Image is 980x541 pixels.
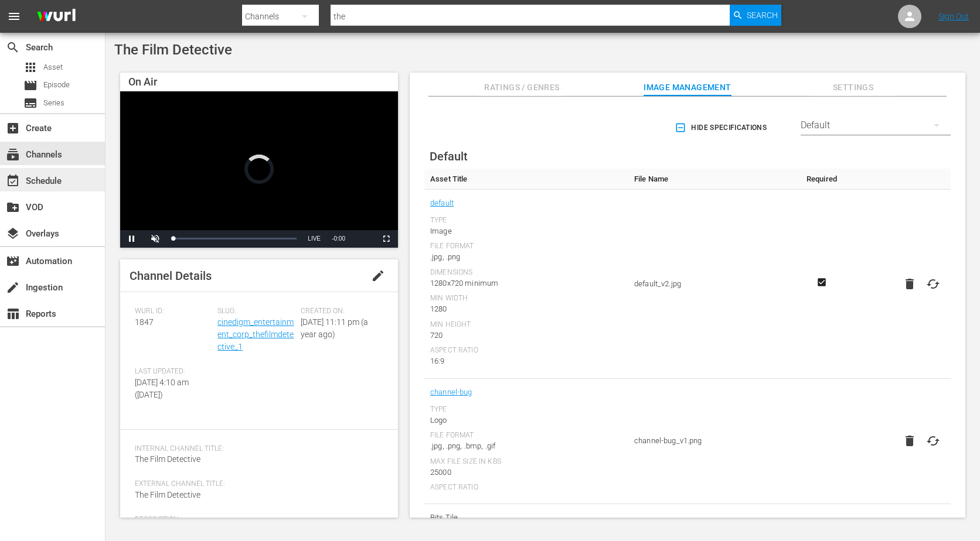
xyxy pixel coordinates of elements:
[800,169,843,190] th: Required
[351,230,375,248] button: Picture-in-Picture
[114,42,232,58] span: The Film Detective
[135,515,377,525] span: Description:
[747,5,778,26] span: Search
[144,230,167,248] button: Unmute
[430,440,622,452] div: .jpg, .png, .bmp, .gif
[217,307,294,316] span: Slug:
[672,111,771,144] button: Hide Specifications
[301,307,377,316] span: Created On:
[6,227,20,241] span: Overlays
[730,5,781,26] button: Search
[135,378,189,399] span: [DATE] 4:10 am ([DATE])
[430,268,622,278] div: Dimensions
[430,385,472,400] a: channel-bug
[430,242,622,251] div: File Format
[628,379,800,504] td: channel-bug_v1.png
[7,9,21,23] span: menu
[135,317,154,327] span: 1847
[173,238,297,239] div: Progress Bar
[801,109,951,142] div: Default
[478,80,566,95] span: Ratings / Genres
[43,61,63,73] span: Asset
[334,235,345,242] span: 0:00
[430,355,622,367] div: 16:9
[6,254,20,268] span: Automation
[120,91,398,248] div: Video Player
[6,40,20,54] span: Search
[430,415,622,426] div: Logo
[6,121,20,135] span: Create
[302,230,326,248] button: Seek to live, currently behind live
[430,457,622,467] div: Max File Size In Kbs
[23,78,38,93] span: Episode
[135,367,212,376] span: Last Updated:
[6,148,20,162] span: Channels
[364,262,392,290] button: edit
[644,80,731,95] span: Image Management
[430,303,622,315] div: 1280
[628,190,800,379] td: default_v2.jpg
[430,294,622,303] div: Min Width
[430,431,622,440] div: File Format
[430,225,622,237] div: Image
[430,251,622,263] div: .jpg, .png
[430,483,622,492] div: Aspect Ratio
[43,97,64,109] span: Series
[424,169,628,190] th: Asset Title
[135,454,200,464] span: The Film Detective
[430,278,622,289] div: 1280x720 minimum
[430,216,622,225] div: Type
[430,467,622,478] div: 25000
[677,122,767,134] span: Hide Specifications
[43,79,70,91] span: Episode
[6,200,20,214] span: VOD
[815,277,829,287] svg: Required
[130,269,212,283] span: Channel Details
[301,317,368,339] span: [DATE] 11:11 pm (a year ago)
[308,235,321,242] span: LIVE
[332,235,334,242] span: -
[430,149,468,163] span: Default
[135,444,377,454] span: Internal Channel Title:
[938,12,969,21] a: Sign Out
[430,405,622,415] div: Type
[217,317,294,351] a: cinedigm_entertainment_corp_thefilmdetective_1
[135,480,377,489] span: External Channel Title:
[6,307,20,321] span: Reports
[28,3,84,30] img: ans4CAIJ8jUAAAAAAAAAAAAAAAAAAAAAAAAgQb4GAAAAAAAAAAAAAAAAAAAAAAAAJMjXAAAAAAAAAAAAAAAAAAAAAAAAgAT5G...
[23,96,38,110] span: Series
[430,320,622,330] div: Min Height
[120,230,144,248] button: Pause
[135,490,200,499] span: The Film Detective
[6,174,20,188] span: Schedule
[371,269,385,283] span: edit
[430,510,622,525] span: Bits Tile
[430,346,622,355] div: Aspect Ratio
[23,60,38,74] span: Asset
[128,76,157,88] span: On Air
[6,280,20,295] span: Ingestion
[375,230,398,248] button: Fullscreen
[430,330,622,341] div: 720
[628,169,800,190] th: File Name
[135,307,212,316] span: Wurl ID:
[430,196,454,211] a: default
[809,80,897,95] span: Settings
